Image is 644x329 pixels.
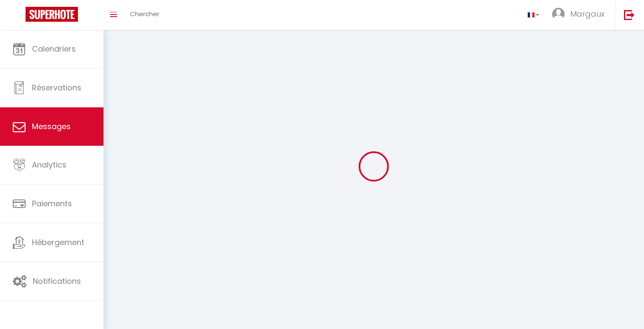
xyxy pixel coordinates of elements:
[624,9,635,20] img: logout
[32,237,84,248] span: Hébergement
[26,7,78,22] img: Super Booking
[32,159,66,170] span: Analytics
[570,9,604,19] span: Margaux
[33,276,81,286] span: Notifications
[32,82,81,93] span: Réservations
[32,121,71,132] span: Messages
[32,43,76,54] span: Calendriers
[32,198,72,209] span: Paiements
[552,8,565,20] img: ...
[130,9,159,18] span: Chercher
